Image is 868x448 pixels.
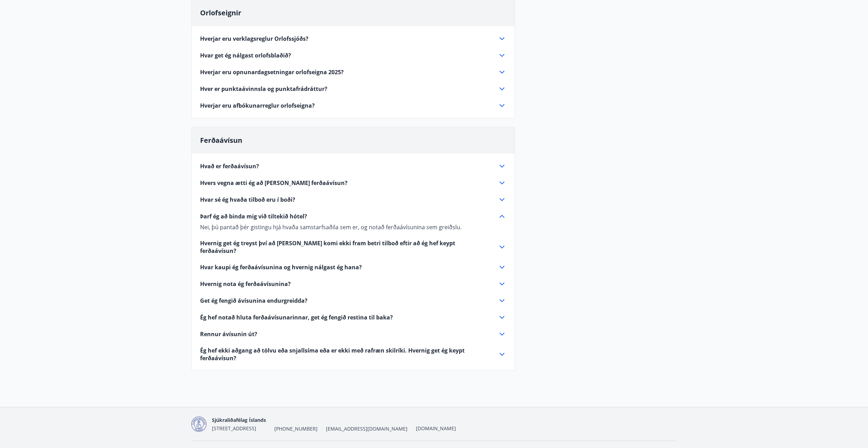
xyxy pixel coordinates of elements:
span: Get ég fengið ávísunina endurgreidda? [200,297,307,304]
span: Ég hef notað hluta ferðaávísunarinnar, get ég fengið restina til baka? [200,314,393,321]
div: Hver er punktaávinnsla og punktafrádráttur? [200,85,506,93]
span: Þarf ég að binda mig við tiltekið hótel? [200,213,307,220]
span: Sjúkraliðafélag Íslands [212,417,266,423]
span: Ferðaávísun [200,136,242,145]
span: Hvernig nota ég ferðaávísunina? [200,280,291,288]
div: Hvar sé ég hvaða tilboð eru í boði? [200,195,506,204]
div: Þarf ég að binda mig við tiltekið hótel? [200,221,506,231]
span: [PHONE_NUMBER] [274,425,318,432]
div: Hvernig nota ég ferðaávísunina? [200,280,506,288]
p: Nei, þú pantað þér gistingu hjá hvaða samstarfsaðila sem er, og notað ferðaávísunina sem greiðslu. [200,223,506,231]
span: Ég hef ekki aðgang að tölvu eða snjallsíma eða er ekki með rafræn skilríki. Hvernig get ég keypt ... [200,347,489,362]
span: Orlofseignir [200,8,241,17]
span: Hvernig get ég treyst því að [PERSON_NAME] komi ekki fram betri tilboð eftir að ég hef keypt ferð... [200,239,489,255]
span: Hverjar eru afbókunarreglur orlofseigna? [200,102,315,109]
span: Rennur ávísunin út? [200,330,257,338]
div: Get ég fengið ávísunina endurgreidda? [200,296,506,305]
div: Hverjar eru opnunardagsetningar orlofseigna 2025? [200,68,506,76]
div: Hvað er ferðaávísun? [200,162,506,170]
span: Hvar sé ég hvaða tilboð eru í boði? [200,196,295,203]
img: d7T4au2pYIU9thVz4WmmUT9xvMNnFvdnscGDOPEg.png [191,417,206,432]
div: Ég hef notað hluta ferðaávísunarinnar, get ég fengið restina til baka? [200,313,506,322]
span: [EMAIL_ADDRESS][DOMAIN_NAME] [326,425,408,432]
div: Hverjar eru afbókunarreglur orlofseigna? [200,101,506,110]
div: Ég hef ekki aðgang að tölvu eða snjallsíma eða er ekki með rafræn skilríki. Hvernig get ég keypt ... [200,347,506,362]
span: Hvar get ég nálgast orlofsblaðið? [200,52,291,59]
div: Hverjar eru verklagsreglur Orlofssjóðs? [200,34,506,43]
span: Hvers vegna ætti ég að [PERSON_NAME] ferðaávísun? [200,179,348,187]
a: [DOMAIN_NAME] [416,425,456,432]
div: Hvers vegna ætti ég að [PERSON_NAME] ferðaávísun? [200,179,506,187]
div: Þarf ég að binda mig við tiltekið hótel? [200,212,506,221]
div: Hvar kaupi ég ferðaávísunina og hvernig nálgast ég hana? [200,263,506,271]
span: Hverjar eru verklagsreglur Orlofssjóðs? [200,35,309,43]
span: Hvað er ferðaávísun? [200,162,259,170]
div: Hvar get ég nálgast orlofsblaðið? [200,51,506,60]
div: Rennur ávísunin út? [200,330,506,338]
div: Hvernig get ég treyst því að [PERSON_NAME] komi ekki fram betri tilboð eftir að ég hef keypt ferð... [200,239,506,255]
span: Hvar kaupi ég ferðaávísunina og hvernig nálgast ég hana? [200,263,362,271]
span: Hver er punktaávinnsla og punktafrádráttur? [200,85,327,93]
span: Hverjar eru opnunardagsetningar orlofseigna 2025? [200,68,344,76]
span: [STREET_ADDRESS] [212,425,256,432]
